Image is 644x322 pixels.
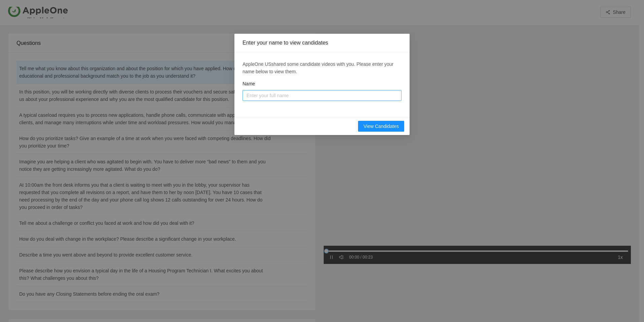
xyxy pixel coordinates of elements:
span: View Candidates [363,123,399,130]
input: Name [243,90,401,101]
button: View Candidates [358,121,404,132]
div: Enter your name to view candidates [243,39,401,47]
label: Name [243,80,255,87]
div: AppleOne US shared some candidate videos with you. Please enter your name below to view them. [243,60,401,75]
